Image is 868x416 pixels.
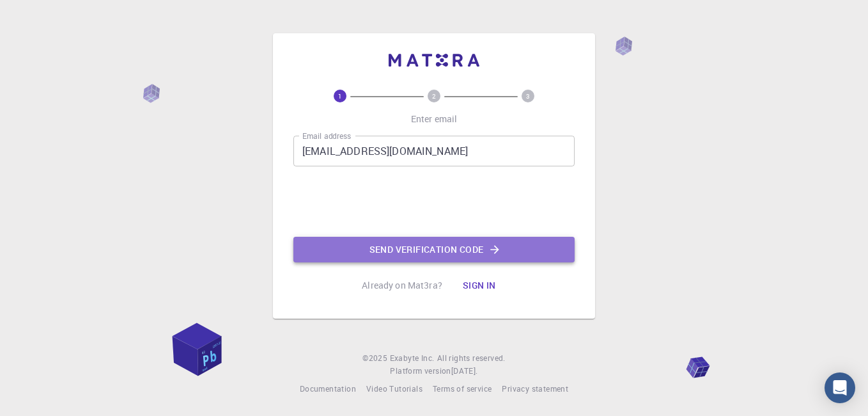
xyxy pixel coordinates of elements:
button: Sign in [453,273,506,298]
p: Already on Mat3ra? [362,279,442,292]
div: Open Intercom Messenger [825,372,855,403]
a: Documentation [300,383,356,396]
iframe: reCAPTCHA [337,177,531,227]
text: 2 [432,92,436,100]
span: Exabyte Inc. [390,353,435,363]
span: Terms of service [433,383,492,394]
a: Privacy statement [502,383,568,396]
a: Exabyte Inc. [390,352,435,365]
p: Enter email [411,113,458,125]
text: 1 [338,92,342,100]
span: [DATE] . [451,365,478,376]
span: © 2025 [362,352,389,365]
a: Video Tutorials [366,383,422,396]
span: All rights reserved. [437,352,506,365]
a: Terms of service [433,383,492,396]
a: [DATE]. [451,365,478,378]
button: Send verification code [293,237,575,262]
span: Privacy statement [502,383,568,394]
span: Documentation [300,383,356,394]
span: Platform version [390,365,451,378]
span: Video Tutorials [366,383,422,394]
text: 3 [526,92,530,100]
label: Email address [302,131,351,141]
